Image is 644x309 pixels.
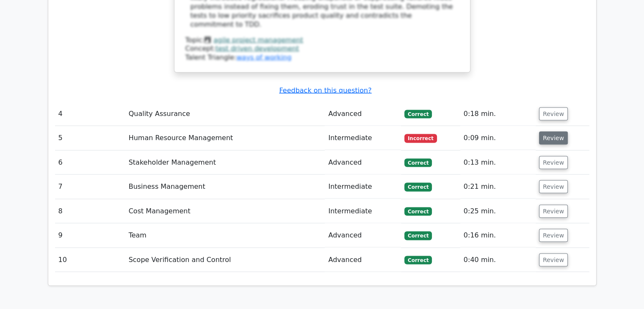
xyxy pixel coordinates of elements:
[539,180,568,193] button: Review
[404,159,432,167] span: Correct
[55,151,125,175] td: 6
[125,223,325,248] td: Team
[213,36,303,44] a: agile project management
[325,126,401,150] td: Intermediate
[404,232,432,240] span: Correct
[55,102,125,126] td: 4
[460,175,536,199] td: 0:21 min.
[404,183,432,191] span: Correct
[460,199,536,223] td: 0:25 min.
[216,44,299,52] a: test driven development
[460,151,536,175] td: 0:13 min.
[325,199,401,223] td: Intermediate
[539,108,568,121] button: Review
[539,254,568,267] button: Review
[125,151,325,175] td: Stakeholder Management
[125,248,325,272] td: Scope Verification and Control
[185,36,459,62] div: Talent Triangle:
[325,175,401,199] td: Intermediate
[539,205,568,218] button: Review
[185,44,459,53] div: Concept:
[539,132,568,145] button: Review
[325,223,401,248] td: Advanced
[55,248,125,272] td: 10
[325,248,401,272] td: Advanced
[404,207,432,216] span: Correct
[55,223,125,248] td: 9
[539,229,568,242] button: Review
[279,86,371,94] a: Feedback on this question?
[236,53,291,61] a: ways of working
[325,102,401,126] td: Advanced
[55,199,125,223] td: 8
[539,156,568,169] button: Review
[185,36,459,45] div: Topic:
[55,175,125,199] td: 7
[460,102,536,126] td: 0:18 min.
[125,102,325,126] td: Quality Assurance
[460,223,536,248] td: 0:16 min.
[125,175,325,199] td: Business Management
[125,199,325,223] td: Cost Management
[404,110,432,119] span: Correct
[325,151,401,175] td: Advanced
[404,134,437,143] span: Incorrect
[125,126,325,150] td: Human Resource Management
[460,126,536,150] td: 0:09 min.
[55,126,125,150] td: 5
[404,256,432,265] span: Correct
[460,248,536,272] td: 0:40 min.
